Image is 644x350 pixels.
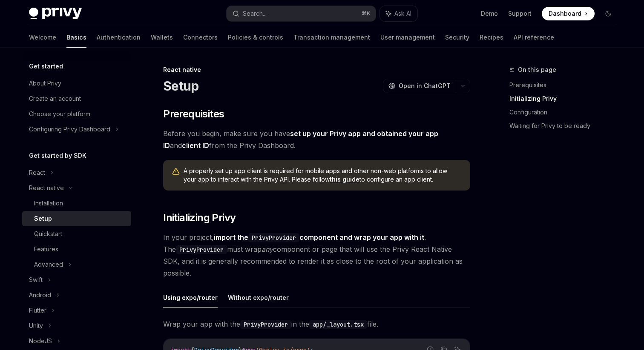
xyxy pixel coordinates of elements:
h5: Get started [29,61,63,71]
div: Configuring Privy Dashboard [29,124,110,134]
div: Advanced [34,259,63,270]
div: Swift [29,275,43,285]
a: Wallets [151,27,173,48]
a: Recipes [480,27,503,48]
a: Support [508,9,532,18]
div: Installation [34,198,63,208]
button: Toggle dark mode [601,7,615,20]
a: Choose your platform [22,106,131,122]
div: Features [34,244,58,254]
code: app/_layout.tsx [309,320,367,329]
div: Flutter [29,305,46,316]
span: Dashboard [549,9,581,18]
strong: import the component and wrap your app with it [214,233,424,242]
a: About Privy [22,76,131,91]
a: Welcome [29,27,56,48]
span: Ask AI [394,9,411,18]
a: Prerequisites [509,78,622,92]
div: React native [29,183,64,193]
div: Setup [34,213,52,224]
button: Search...⌘K [227,6,376,21]
a: Authentication [97,27,141,48]
em: any [262,245,273,253]
span: Initializing Privy [163,211,236,225]
div: Unity [29,321,43,331]
code: PrivyProvider [176,245,227,254]
span: In your project, . The must wrap component or page that will use the Privy React Native SDK, and ... [163,231,470,279]
h5: Get started by SDK [29,151,86,161]
a: client ID [182,141,209,150]
button: Without expo/router [228,287,289,307]
code: PrivyProvider [240,320,291,329]
div: React [29,168,45,178]
a: Basics [66,27,86,48]
a: Setup [22,211,131,226]
span: On this page [518,65,556,75]
h1: Setup [163,78,198,94]
div: Search... [243,9,267,19]
a: this guide [330,176,359,183]
span: A properly set up app client is required for mobile apps and other non-web platforms to allow you... [184,167,462,184]
div: NodeJS [29,336,52,346]
a: Demo [481,9,498,18]
span: Wrap your app with the in the file. [163,318,470,330]
a: Create an account [22,91,131,106]
a: Initializing Privy [509,92,622,105]
a: Dashboard [542,7,595,20]
div: Quickstart [34,229,62,239]
button: Open in ChatGPT [383,79,456,93]
a: Waiting for Privy to be ready [509,119,622,133]
div: Choose your platform [29,109,90,119]
div: Create an account [29,94,81,104]
a: User management [380,27,435,48]
span: ⌘ K [362,10,371,17]
span: Prerequisites [163,107,224,121]
a: Transaction management [293,27,370,48]
a: Quickstart [22,226,131,242]
div: About Privy [29,78,61,88]
button: Ask AI [380,6,417,21]
a: Policies & controls [228,27,283,48]
code: PrivyProvider [248,233,299,242]
a: Installation [22,196,131,211]
a: set up your Privy app and obtained your app ID [163,129,438,150]
a: Configuration [509,105,622,119]
button: Using expo/router [163,287,218,307]
div: React native [163,65,470,74]
a: Connectors [183,27,218,48]
span: Before you begin, make sure you have and from the Privy Dashboard. [163,128,470,151]
svg: Warning [172,168,180,176]
img: dark logo [29,8,82,20]
a: Security [445,27,469,48]
span: Open in ChatGPT [399,82,451,90]
a: Features [22,242,131,257]
div: Android [29,290,51,300]
a: API reference [514,27,554,48]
